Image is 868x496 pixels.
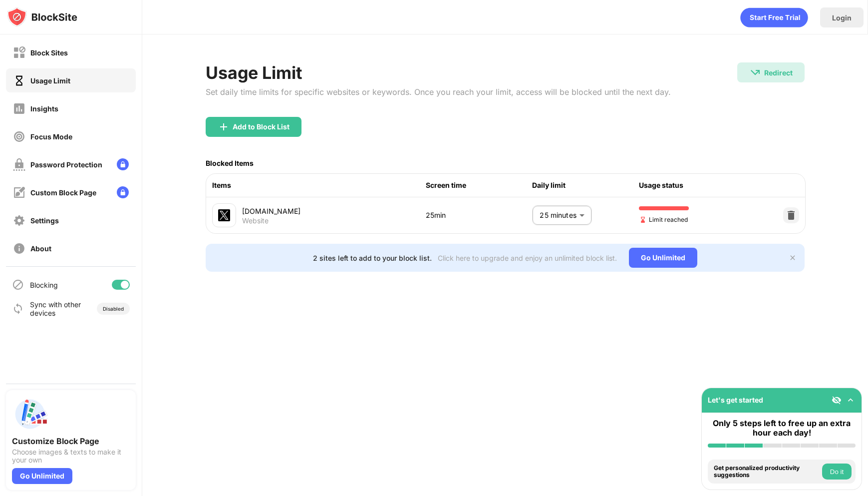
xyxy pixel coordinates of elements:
div: Insights [30,104,58,113]
img: lock-menu.svg [117,158,129,170]
div: Login [832,13,852,22]
div: Block Sites [30,48,68,57]
div: Get personalized productivity suggestions [714,465,820,479]
button: Do it [822,464,852,480]
div: Usage Limit [30,76,70,85]
div: Settings [30,216,59,225]
img: hourglass-end.svg [639,216,647,224]
img: blocking-icon.svg [12,279,24,291]
img: lock-menu.svg [117,186,129,198]
div: Only 5 steps left to free up an extra hour each day! [708,419,856,438]
div: Usage status [639,180,746,191]
img: time-usage-on.svg [13,74,25,87]
div: Daily limit [532,180,639,191]
div: Let's get started [708,396,763,404]
div: 25min [426,210,533,221]
div: Customize Block Page [12,436,130,446]
span: Limit reached [639,215,688,224]
img: insights-off.svg [13,102,25,115]
div: Sync with other devices [30,300,81,317]
div: Go Unlimited [12,468,72,484]
div: Go Unlimited [629,248,697,268]
div: [DOMAIN_NAME] [242,206,426,216]
div: Website [242,216,269,225]
div: Disabled [103,306,124,312]
img: logo-blocksite.svg [7,7,77,27]
div: animation [740,7,808,27]
img: sync-icon.svg [12,303,24,315]
div: About [30,244,51,253]
img: password-protection-off.svg [13,158,25,171]
div: Set daily time limits for specific websites or keywords. Once you reach your limit, access will b... [206,87,671,97]
div: Password Protection [30,160,102,169]
div: Add to Block List [233,123,289,131]
div: Redirect [764,68,793,77]
img: settings-off.svg [13,214,25,227]
img: about-off.svg [13,242,25,255]
div: Items [212,180,426,191]
div: Choose images & texts to make it your own [12,448,130,464]
img: push-custom-page.svg [12,396,48,432]
div: Blocking [30,281,58,289]
div: Click here to upgrade and enjoy an unlimited block list. [438,254,617,262]
div: Blocked Items [206,159,254,167]
img: x-button.svg [789,254,797,262]
img: block-off.svg [13,46,25,59]
div: Focus Mode [30,132,72,141]
div: 2 sites left to add to your block list. [313,254,432,262]
img: focus-off.svg [13,130,25,143]
img: favicons [218,209,230,221]
div: Usage Limit [206,62,671,83]
img: omni-setup-toggle.svg [846,395,856,405]
p: 25 minutes [540,210,576,221]
div: Screen time [426,180,533,191]
img: eye-not-visible.svg [832,395,842,405]
img: customize-block-page-off.svg [13,186,25,199]
div: Custom Block Page [30,188,96,197]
